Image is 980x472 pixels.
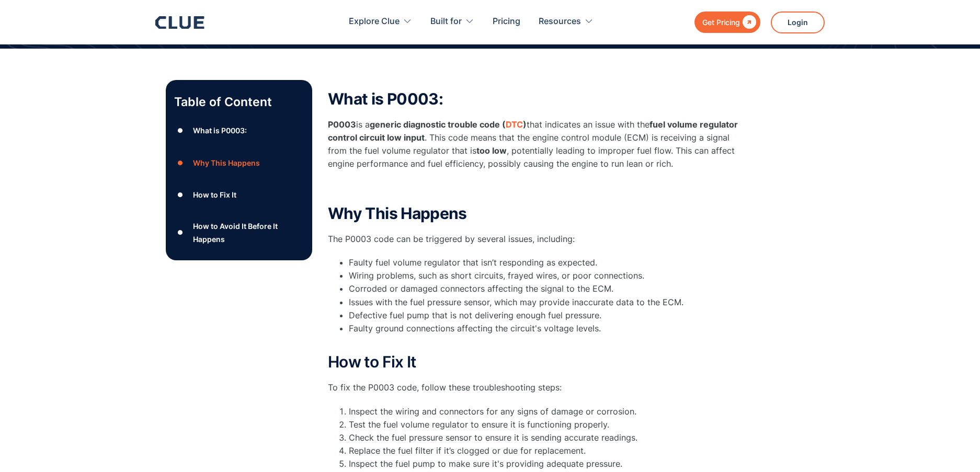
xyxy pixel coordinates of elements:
li: Issues with the fuel pressure sensor, which may provide inaccurate data to the ECM. [349,296,746,309]
p: The P0003 code can be triggered by several issues, including: [328,233,746,246]
div:  [740,16,756,29]
p: ‍ [328,181,746,194]
div: Resources [539,5,594,38]
div: How to Fix It [193,188,236,201]
li: Check the fuel pressure sensor to ensure it is sending accurate readings. [349,431,746,444]
strong: too low [476,145,507,156]
li: Wiring problems, such as short circuits, frayed wires, or poor connections. [349,269,746,282]
div: ● [174,155,187,170]
div: Resources [539,5,581,38]
p: Table of Content [174,94,304,110]
div: Explore Clue [349,5,412,38]
strong: generic diagnostic trouble code ( [370,119,506,130]
strong: P0003 [328,119,356,130]
strong: What is P0003: [328,89,443,108]
div: ● [174,123,187,139]
a: DTC [506,119,523,130]
div: Explore Clue [349,5,400,38]
a: ●How to Fix It [174,187,304,203]
strong: fuel volume regulator control circuit low input [328,119,738,143]
a: ●Why This Happens [174,155,304,170]
h2: How to Fix It [328,353,746,371]
li: Replace the fuel filter if it’s clogged or due for replacement. [349,444,746,457]
div: Get Pricing [702,16,740,29]
a: Login [771,11,825,33]
a: Get Pricing [694,11,760,33]
strong: ) [523,119,527,130]
div: How to Avoid It Before It Happens [193,220,304,246]
li: Faulty fuel volume regulator that isn’t responding as expected. [349,256,746,269]
li: Inspect the fuel pump to make sure it's providing adequate pressure. [349,457,746,470]
li: Test the fuel volume regulator to ensure it is functioning properly. [349,418,746,431]
li: Inspect the wiring and connectors for any signs of damage or corrosion. [349,405,746,418]
div: What is P0003: [193,124,247,137]
a: ●How to Avoid It Before It Happens [174,220,304,246]
a: Pricing [493,5,520,38]
li: Faulty ground connections affecting the circuit's voltage levels. [349,322,746,348]
li: Corroded or damaged connectors affecting the signal to the ECM. [349,282,746,295]
div: Built for [430,5,462,38]
strong: Why This Happens [328,204,467,223]
p: To fix the P0003 code, follow these troubleshooting steps: [328,381,746,394]
div: Built for [430,5,474,38]
div: ● [174,225,187,240]
a: ●What is P0003: [174,123,304,139]
p: is a that indicates an issue with the . This code means that the engine control module (ECM) is r... [328,118,746,171]
div: Why This Happens [193,156,260,169]
li: Defective fuel pump that is not delivering enough fuel pressure. [349,309,746,322]
div: ● [174,187,187,203]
